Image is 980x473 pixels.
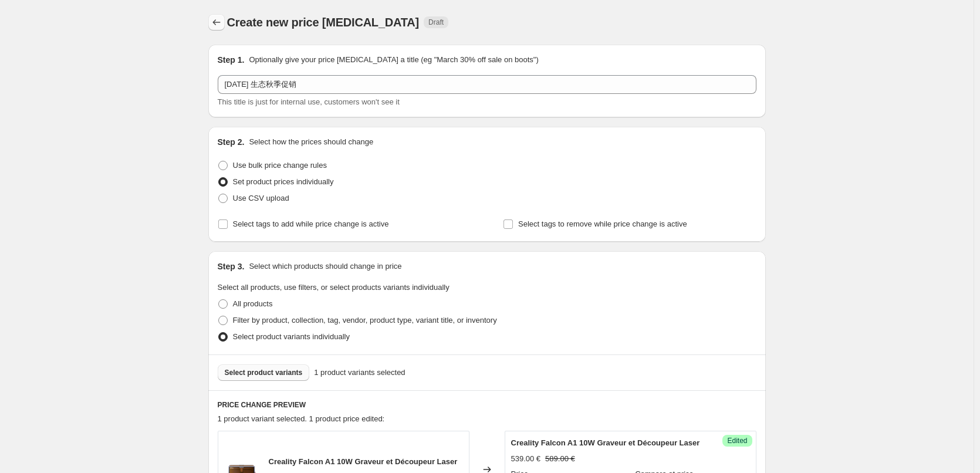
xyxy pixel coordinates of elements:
span: Select product variants [225,368,303,377]
span: Creality Falcon A1 10W Graveur et Découpeur Laser [269,457,458,466]
span: Set product prices individually [233,177,334,186]
span: 1 product variants selected [314,367,405,379]
div: 539.00 € [511,453,541,465]
span: Edited [727,436,747,445]
span: Draft [428,18,444,27]
span: All products [233,299,273,308]
p: Select which products should change in price [249,261,401,272]
span: Select tags to add while price change is active [233,219,389,228]
span: This title is just for internal use, customers won't see it [218,97,400,106]
span: Select all products, use filters, or select products variants individually [218,283,450,292]
span: Select tags to remove while price change is active [518,219,687,228]
span: Create new price [MEDICAL_DATA] [227,16,420,29]
h2: Step 1. [218,54,245,66]
strike: 589.00 € [545,453,575,465]
span: Filter by product, collection, tag, vendor, product type, variant title, or inventory [233,316,497,325]
span: Use CSV upload [233,194,289,202]
p: Optionally give your price [MEDICAL_DATA] a title (eg "March 30% off sale on boots") [249,54,538,66]
span: 1 product variant selected. 1 product price edited: [218,414,385,423]
h2: Step 3. [218,261,245,272]
h6: PRICE CHANGE PREVIEW [218,400,756,410]
input: 30% off holiday sale [218,75,756,94]
span: Creality Falcon A1 10W Graveur et Découpeur Laser [511,438,700,447]
h2: Step 2. [218,136,245,148]
button: Select product variants [218,364,310,381]
p: Select how the prices should change [249,136,373,148]
span: Select product variants individually [233,332,350,341]
span: Use bulk price change rules [233,161,327,170]
button: Price change jobs [208,14,225,31]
